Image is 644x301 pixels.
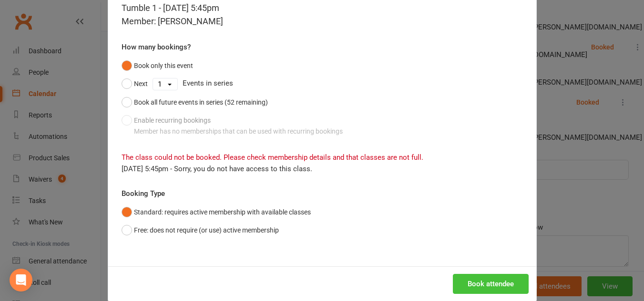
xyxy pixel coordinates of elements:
button: Next [122,75,148,93]
div: Events in series [122,75,523,93]
span: The class could not be booked. Please check membership details and that classes are not full. [122,153,423,162]
button: Free: does not require (or use) active membership [122,221,279,239]
div: Open Intercom Messenger [10,269,32,291]
label: How many bookings? [122,41,191,53]
button: Book only this event [122,57,193,75]
button: Book all future events in series (52 remaining) [122,93,268,111]
button: Book attendee [453,274,529,294]
div: [DATE] 5:45pm - Sorry, you do not have access to this class. [122,163,523,175]
div: Book all future events in series (52 remaining) [134,97,268,107]
div: Tumble 1 - [DATE] 5:45pm Member: [PERSON_NAME] [122,1,523,28]
label: Booking Type [122,188,165,199]
button: Standard: requires active membership with available classes [122,203,311,221]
